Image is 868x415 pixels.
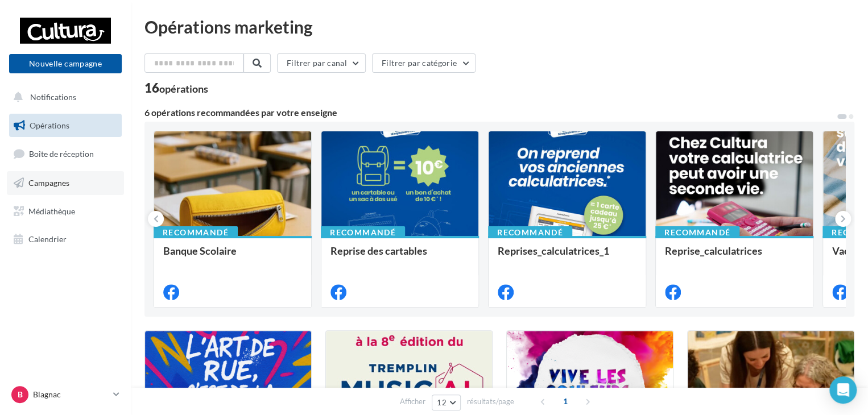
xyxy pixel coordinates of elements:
[488,226,572,239] div: Recommandé
[400,396,425,407] span: Afficher
[30,92,76,102] span: Notifications
[144,108,836,117] div: 6 opérations recommandées par votre enseigne
[28,178,69,188] span: Campagnes
[7,114,124,138] a: Opérations
[330,245,469,268] div: Reprise des cartables
[498,245,636,268] div: Reprises_calculatrices_1
[7,200,124,223] a: Médiathèque
[7,85,119,109] button: Notifications
[655,226,739,239] div: Recommandé
[437,398,447,407] span: 12
[467,396,514,407] span: résultats/page
[556,392,574,410] span: 1
[30,121,69,130] span: Opérations
[9,384,122,405] a: B Blagnac
[9,54,122,73] button: Nouvelle campagne
[154,226,238,239] div: Recommandé
[29,149,94,159] span: Boîte de réception
[163,245,302,268] div: Banque Scolaire
[7,142,124,166] a: Boîte de réception
[7,171,124,195] a: Campagnes
[28,206,75,215] span: Médiathèque
[7,227,124,251] a: Calendrier
[18,389,23,400] span: B
[144,82,208,94] div: 16
[144,18,854,35] div: Opérations marketing
[33,389,109,400] p: Blagnac
[159,84,208,94] div: opérations
[432,395,461,410] button: 12
[28,234,67,244] span: Calendrier
[372,53,476,73] button: Filtrer par catégorie
[665,245,804,268] div: Reprise_calculatrices
[277,53,366,73] button: Filtrer par canal
[829,376,857,404] div: Open Intercom Messenger
[321,226,405,239] div: Recommandé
